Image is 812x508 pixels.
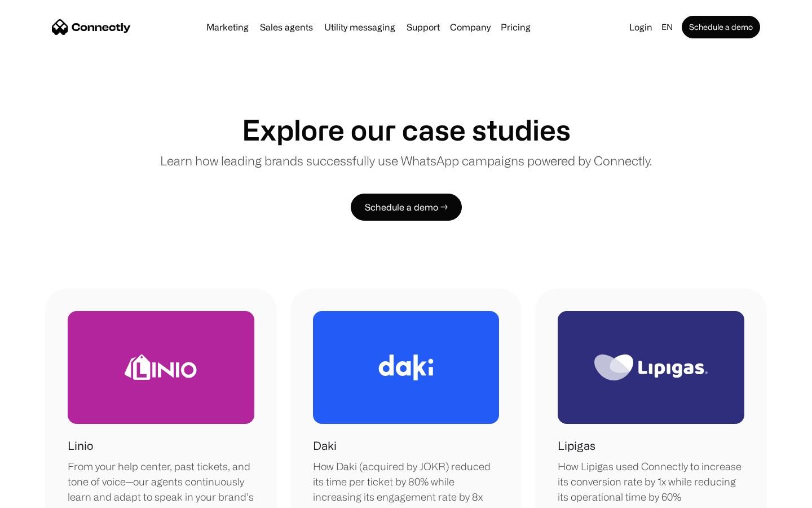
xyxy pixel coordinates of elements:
[125,354,197,380] img: Linio Logo
[313,437,337,454] h1: Daki
[378,354,434,380] img: Daki Logo
[496,23,535,32] a: Pricing
[558,437,595,454] h1: Lipigas
[351,194,462,221] a: Schedule a demo →
[682,16,760,38] a: Schedule a demo
[242,113,571,147] h1: Explore our case studies
[160,151,652,170] p: Learn how leading brands successfully use WhatsApp campaigns powered by Connectly.
[11,487,68,504] aside: Language selected: English
[68,437,93,454] h1: Linio
[255,23,317,32] a: Sales agents
[625,19,657,35] a: Login
[23,488,68,504] ul: Language list
[402,23,444,32] a: Support
[202,23,253,32] a: Marketing
[320,23,400,32] a: Utility messaging
[661,19,673,35] div: en
[450,19,491,35] div: Company
[558,459,744,505] div: How Lipigas used Connectly to increase its conversion rate by 1x while reducing its operational t...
